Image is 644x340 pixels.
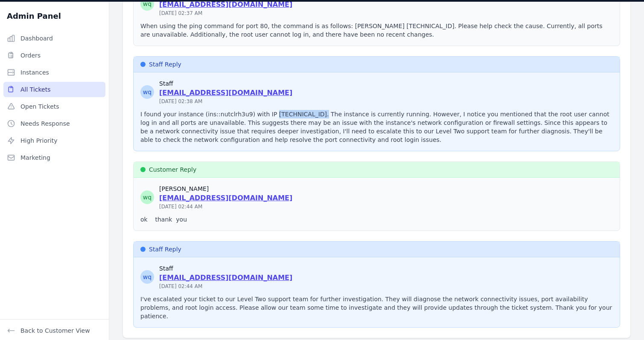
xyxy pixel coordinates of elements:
[159,283,292,290] p: [DATE] 02:44 AM
[159,273,292,283] a: [EMAIL_ADDRESS][DOMAIN_NAME]
[7,326,90,335] a: Back to Customer View
[7,10,61,22] h2: Admin Panel
[159,184,292,193] p: [PERSON_NAME]
[149,165,196,174] span: Customer Reply
[159,203,292,210] p: [DATE] 02:44 AM
[3,65,105,80] a: Instances
[159,98,292,105] p: [DATE] 02:38 AM
[3,99,105,114] a: Open Tickets
[143,88,152,96] span: w q
[143,193,152,202] span: w q
[159,88,292,98] a: [EMAIL_ADDRESS][DOMAIN_NAME]
[149,60,181,69] span: Staff Reply
[159,193,292,203] a: [EMAIL_ADDRESS][DOMAIN_NAME]
[3,150,105,165] a: Marketing
[159,79,292,88] p: Staff
[3,116,105,131] a: Needs Response
[3,82,105,97] a: All Tickets
[143,273,152,281] span: w q
[140,215,613,224] p: ok thank you
[140,295,613,320] p: I've escalated your ticket to our Level Two support team for further investigation. They will dia...
[3,48,105,63] a: Orders
[159,10,292,17] p: [DATE] 02:37 AM
[3,133,105,148] a: High Priority
[140,110,613,144] p: I found your instance (ins::nutclrh3u9) with IP [TECHNICAL_ID]. The instance is currently running...
[149,245,181,254] span: Staff Reply
[140,22,613,39] p: When using the ping command for port 80, the command is as follows: [PERSON_NAME] [TECHNICAL_ID]....
[3,31,105,46] a: Dashboard
[159,264,292,273] p: Staff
